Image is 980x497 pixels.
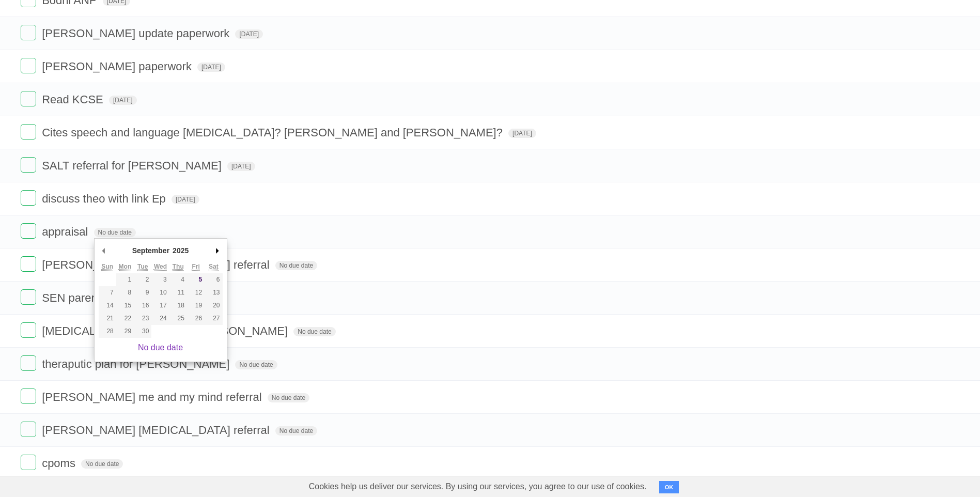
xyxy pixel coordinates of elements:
[197,63,225,72] span: [DATE]
[169,312,187,325] button: 25
[21,256,36,272] label: Done
[21,190,36,206] label: Done
[42,457,78,470] span: cpoms
[21,455,36,470] label: Done
[187,312,205,325] button: 26
[42,126,505,139] span: Cites speech and language [MEDICAL_DATA]? [PERSON_NAME] and [PERSON_NAME]?
[151,312,169,325] button: 24
[94,228,136,237] span: No due date
[138,343,183,352] a: No due date
[134,312,151,325] button: 23
[42,324,290,337] span: [MEDICAL_DATA] support for [PERSON_NAME]
[42,93,106,106] span: Read KCSE
[275,426,317,436] span: No due date
[131,243,171,258] div: September
[119,263,132,271] abbr: Monday
[21,422,36,437] label: Done
[21,157,36,173] label: Done
[42,258,272,271] span: [PERSON_NAME] [MEDICAL_DATA] referral
[42,291,181,304] span: SEN parent meeting letters
[508,129,536,138] span: [DATE]
[42,391,264,403] span: [PERSON_NAME] me and my mind referral
[169,299,187,312] button: 18
[21,25,36,40] label: Done
[81,459,123,469] span: No due date
[209,263,219,271] abbr: Saturday
[169,286,187,299] button: 11
[42,358,232,370] span: theraputic plan for [PERSON_NAME]
[116,312,134,325] button: 22
[134,273,151,286] button: 2
[21,124,36,139] label: Done
[187,273,205,286] button: 5
[42,225,90,238] span: appraisal
[137,263,148,271] abbr: Tuesday
[299,476,657,497] span: Cookies help us deliver our services. By using our services, you agree to our use of cookies.
[172,195,199,204] span: [DATE]
[192,263,199,271] abbr: Friday
[275,261,317,270] span: No due date
[205,299,222,312] button: 20
[99,286,116,299] button: 7
[205,286,222,299] button: 13
[21,91,36,106] label: Done
[134,325,151,338] button: 30
[116,286,134,299] button: 8
[235,29,263,39] span: [DATE]
[169,273,187,286] button: 4
[99,299,116,312] button: 14
[171,243,190,258] div: 2025
[99,243,109,258] button: Previous Month
[205,312,222,325] button: 27
[42,27,232,40] span: [PERSON_NAME] update paperwork
[99,312,116,325] button: 21
[42,424,272,437] span: [PERSON_NAME] [MEDICAL_DATA] referral
[116,325,134,338] button: 29
[235,360,277,369] span: No due date
[21,223,36,239] label: Done
[21,322,36,338] label: Done
[116,273,134,286] button: 1
[173,263,184,271] abbr: Thursday
[42,60,194,73] span: [PERSON_NAME] paperwork
[154,263,167,271] abbr: Wednesday
[212,243,223,258] button: Next Month
[21,389,36,404] label: Done
[42,192,168,205] span: discuss theo with link Ep
[42,159,224,172] span: SALT referral for [PERSON_NAME]
[109,96,137,105] span: [DATE]
[151,299,169,312] button: 17
[205,273,222,286] button: 6
[134,286,151,299] button: 9
[268,393,309,402] span: No due date
[151,273,169,286] button: 3
[134,299,151,312] button: 16
[293,327,335,336] span: No due date
[21,289,36,305] label: Done
[99,325,116,338] button: 28
[101,263,113,271] abbr: Sunday
[227,162,255,171] span: [DATE]
[116,299,134,312] button: 15
[151,286,169,299] button: 10
[187,286,205,299] button: 12
[21,58,36,73] label: Done
[659,481,679,493] button: OK
[21,355,36,371] label: Done
[187,299,205,312] button: 19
